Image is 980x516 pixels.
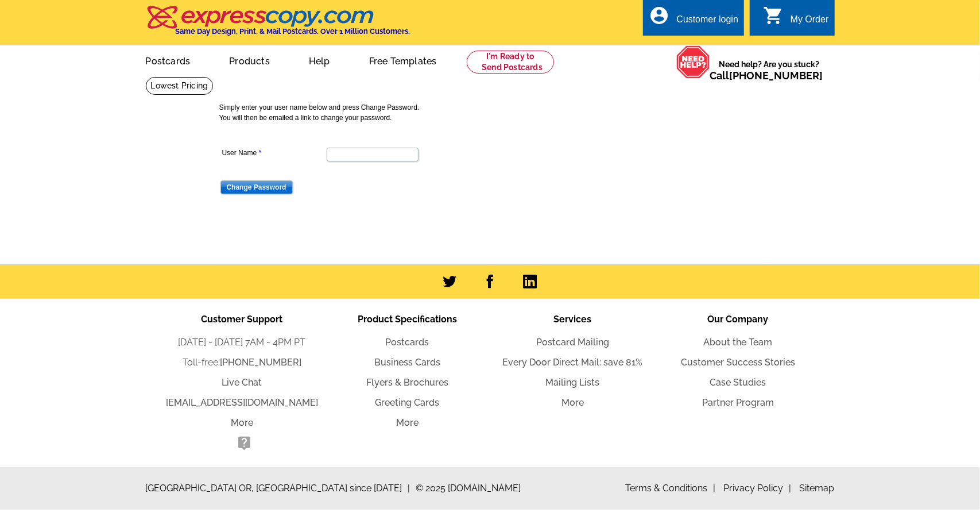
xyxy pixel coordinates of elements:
[681,357,795,368] a: Customer Success Stories
[676,45,710,79] img: help
[166,397,318,408] a: [EMAIL_ADDRESS][DOMAIN_NAME]
[222,148,326,158] label: User Name
[561,397,584,408] a: More
[649,13,738,27] a: account_circle Customer login
[375,397,440,408] a: Greeting Cards
[800,483,835,494] a: Sitemap
[416,482,521,495] span: © 2025 [DOMAIN_NAME]
[546,377,600,388] a: Mailing Lists
[160,356,325,369] li: Toll-free:
[763,5,784,26] i: shopping_cart
[396,417,419,428] a: More
[176,27,410,36] h4: Same Day Design, Print, & Mail Postcards. Over 1 Million Customers.
[202,314,283,325] span: Customer Support
[220,357,301,368] a: [PHONE_NUMBER]
[724,483,792,494] a: Privacy Policy
[374,357,440,368] a: Business Cards
[791,14,829,30] div: My Order
[231,417,253,428] a: More
[626,483,716,494] a: Terms & Conditions
[730,70,823,82] a: [PHONE_NUMBER]
[127,47,209,74] a: Postcards
[536,337,609,348] a: Postcard Mailing
[160,336,325,349] li: [DATE] - [DATE] 7AM - 4PM PT
[386,337,429,348] a: Postcards
[554,314,592,325] span: Services
[366,377,448,388] a: Flyers & Brochures
[146,14,410,36] a: Same Day Design, Print, & Mail Postcards. Over 1 Million Customers.
[503,357,643,368] a: Every Door Direct Mail: save 81%
[211,47,288,74] a: Products
[146,482,410,495] span: [GEOGRAPHIC_DATA] OR, [GEOGRAPHIC_DATA] since [DATE]
[220,180,293,194] input: Change Password
[710,70,823,82] span: Call
[710,59,829,82] span: Need help? Are you stuck?
[702,397,774,408] a: Partner Program
[710,377,766,388] a: Case Studies
[649,5,669,26] i: account_circle
[704,337,773,348] a: About the Team
[708,314,769,325] span: Our Company
[358,314,457,325] span: Product Specifications
[290,47,348,74] a: Help
[219,102,770,123] p: Simply enter your user name below and press Change Password. You will then be emailed a link to c...
[676,14,738,30] div: Customer login
[763,13,829,27] a: shopping_cart My Order
[351,47,455,74] a: Free Templates
[222,377,262,388] a: Live Chat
